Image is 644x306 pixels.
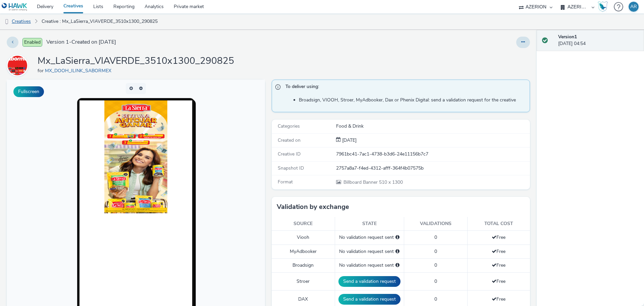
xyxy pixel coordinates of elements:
[46,38,116,46] span: Version 1 - Created on [DATE]
[22,38,42,47] span: Enabled
[343,179,403,185] span: 510 x 1300
[38,55,234,68] h1: Mx_LaSierra_VIAVERDE_3510x1300_290825
[3,18,10,25] img: dooh
[336,151,529,158] div: 7961bc41-7ac1-4738-b3d6-24e11156b7c7
[492,262,505,268] span: Free
[98,21,161,134] img: Advertisement preview
[278,179,293,185] span: Format
[338,248,400,255] div: No validation request sent
[13,86,44,97] button: Fullscreen
[45,68,114,74] a: MX_DOOH_ILINK_SABORMEX
[336,123,529,130] div: Food & Drink
[404,217,467,231] th: Validations
[492,278,505,285] span: Free
[343,179,379,185] span: Billboard Banner
[341,137,357,144] div: Creation 30 August 2025, 04:54
[278,165,304,171] span: Snapshot ID
[467,217,530,231] th: Total cost
[395,234,399,241] div: Please select a deal below and click on Send to send a validation request to Viooh.
[338,294,400,305] button: Send a validation request
[8,56,27,75] img: MX_DOOH_ILINK_SABORMEX
[630,2,637,12] div: AR
[272,217,335,231] th: Source
[299,97,526,103] li: Broadsign, VIOOH, Stroer, MyAdbooker, Dax or Phenix Digital: send a validation request for the cr...
[395,248,399,255] div: Please select a deal below and click on Send to send a validation request to MyAdbooker.
[336,165,529,172] div: 2757a8a7-f4ed-4312-afff-364f4b07575b
[492,234,505,241] span: Free
[7,62,31,69] a: MX_DOOH_ILINK_SABORMEX
[434,234,437,241] span: 0
[272,231,335,245] td: Viooh
[277,202,349,212] h3: Validation by exchange
[338,262,400,269] div: No validation request sent
[434,278,437,285] span: 0
[285,83,523,92] span: To deliver using:
[434,262,437,268] span: 0
[278,151,301,157] span: Creative ID
[335,217,404,231] th: State
[338,276,400,287] button: Send a validation request
[492,248,505,255] span: Free
[434,296,437,302] span: 0
[278,123,300,129] span: Categories
[492,296,505,302] span: Free
[38,13,161,30] a: Creative : Mx_LaSierra_VIAVERDE_3510x1300_290825
[558,34,639,47] div: [DATE] 04:54
[272,245,335,258] td: MyAdbooker
[434,248,437,255] span: 0
[38,68,45,74] span: for
[341,137,357,143] span: [DATE]
[278,137,301,143] span: Created on
[2,3,28,11] img: undefined Logo
[598,1,608,12] img: Hawk Academy
[598,1,610,12] a: Hawk Academy
[558,34,577,40] strong: Version 1
[338,234,400,241] div: No validation request sent
[395,262,399,269] div: Please select a deal below and click on Send to send a validation request to Broadsign.
[272,259,335,272] td: Broadsign
[272,272,335,290] td: Stroer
